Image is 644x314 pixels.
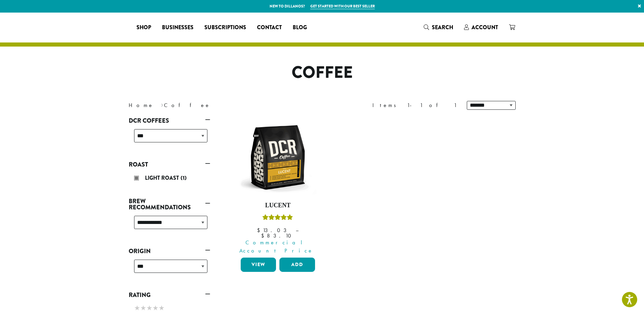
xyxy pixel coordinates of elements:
[129,159,210,170] a: Roast
[136,23,151,32] span: Shop
[145,174,181,182] span: Light Roast
[129,289,210,301] a: Rating
[296,227,298,234] span: –
[261,232,267,239] span: $
[239,118,317,196] img: DCR-12oz-Lucent-Stock-scaled.png
[257,23,282,32] span: Contact
[279,258,315,272] button: Add
[129,245,210,257] a: Origin
[140,303,146,313] span: ★
[129,126,210,151] div: DCR Coffees
[257,227,263,234] span: $
[239,202,317,209] h4: Lucent
[293,23,307,32] span: Blog
[372,101,457,109] div: Items 1-1 of 1
[129,170,210,187] div: Roast
[162,23,194,32] span: Businesses
[239,118,317,255] a: LucentRated 5.00 out of 5 Commercial Account Price
[129,115,210,126] a: DCR Coffees
[418,22,459,33] a: Search
[129,102,154,109] a: Home
[204,23,246,32] span: Subscriptions
[241,258,276,272] a: View
[159,303,165,313] span: ★
[236,239,317,255] span: Commercial Account Price
[257,227,289,234] bdi: 13.03
[129,195,210,213] a: Brew Recommendations
[181,174,187,182] span: (1)
[129,101,312,109] nav: Breadcrumb
[129,213,210,237] div: Brew Recommendations
[134,303,140,313] span: ★
[262,213,293,224] div: Rated 5.00 out of 5
[310,3,375,9] a: Get started with our best seller
[131,22,157,33] a: Shop
[472,23,498,31] span: Account
[124,63,521,83] h1: Coffee
[161,99,163,109] span: ›
[261,232,294,239] bdi: 83.10
[129,257,210,281] div: Origin
[432,23,453,31] span: Search
[152,303,159,313] span: ★
[146,303,152,313] span: ★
